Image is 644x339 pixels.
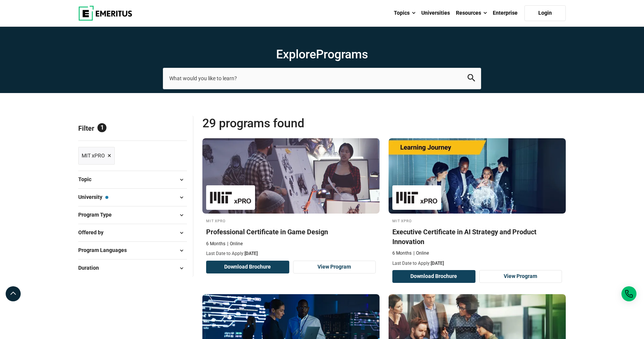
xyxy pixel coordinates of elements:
[163,47,481,62] h1: Explore
[479,270,562,283] a: View Program
[163,68,481,89] input: search-page
[206,250,376,257] p: Last Date to Apply:
[78,227,187,238] button: Offered by
[97,123,106,132] span: 1
[78,209,187,221] button: Program Type
[389,138,566,214] img: Executive Certificate in AI Strategy and Product Innovation | Online AI and Machine Learning Course
[206,217,376,224] h4: MIT xPRO
[78,147,115,165] a: MIT xPRO ×
[202,116,384,131] span: 29 Programs found
[227,241,243,247] p: Online
[392,217,562,224] h4: MIT xPRO
[202,138,380,214] img: Professional Certificate in Game Design | Online Technology Course
[78,116,187,140] p: Filter
[245,251,258,256] span: [DATE]
[78,263,187,274] button: Duration
[164,124,187,134] a: Reset all
[392,227,562,246] h4: Executive Certificate in AI Strategy and Product Innovation
[293,261,376,273] a: View Program
[210,189,251,206] img: MIT xPRO
[468,76,475,83] a: search
[392,250,412,257] p: 6 Months
[413,250,429,257] p: Online
[468,74,475,83] button: search
[78,245,187,256] button: Program Languages
[202,138,380,257] a: Technology Course by MIT xPRO - September 4, 2025 MIT xPRO MIT xPRO Professional Certificate in G...
[78,211,118,219] span: Program Type
[108,150,111,161] span: ×
[524,5,566,21] a: Login
[316,47,368,61] span: Programs
[78,264,105,272] span: Duration
[78,192,187,203] button: University
[206,261,289,273] button: Download Brochure
[78,175,97,183] span: Topic
[78,228,109,237] span: Offered by
[396,189,437,206] img: MIT xPRO
[392,260,562,267] p: Last Date to Apply:
[82,151,105,160] span: MIT xPRO
[431,261,444,266] span: [DATE]
[392,270,475,283] button: Download Brochure
[206,241,225,247] p: 6 Months
[78,174,187,185] button: Topic
[206,227,376,237] h4: Professional Certificate in Game Design
[78,246,133,254] span: Program Languages
[78,193,108,201] span: University
[389,138,566,267] a: AI and Machine Learning Course by MIT xPRO - September 4, 2025 MIT xPRO MIT xPRO Executive Certif...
